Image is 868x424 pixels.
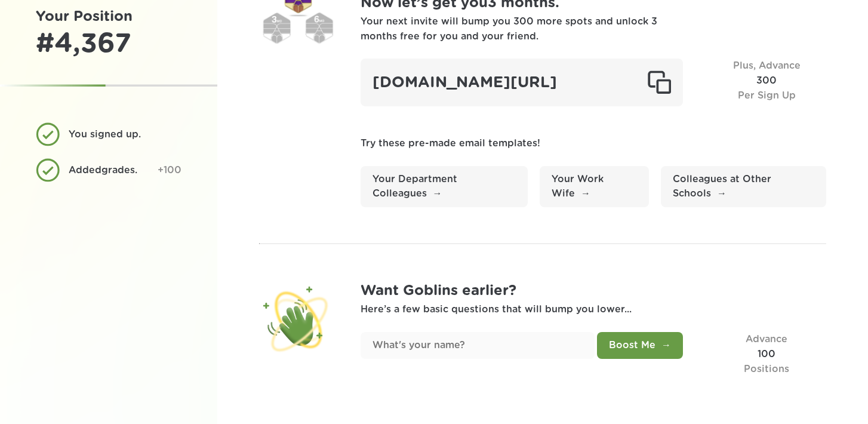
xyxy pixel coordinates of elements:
span: Plus, Advance [733,61,801,70]
div: [DOMAIN_NAME][URL] [361,59,684,106]
button: Boost Me [597,332,683,359]
h1: Your Position [36,6,181,28]
div: 300 [707,59,826,106]
a: Your Department Colleagues [361,166,528,208]
div: Your next invite will bump you 300 more spots and unlock 3 months free for you and your friend. [361,14,659,44]
a: Colleagues at Other Schools [661,166,826,208]
div: +100 [158,163,181,178]
div: # 4,367 [36,28,181,60]
p: Here’s a few basic questions that will bump you lower... [361,302,827,317]
h1: Want Goblins earlier? [361,280,827,302]
div: Added grades . [69,163,149,178]
div: 100 [707,332,826,376]
div: You signed up. [69,127,173,142]
span: Per Sign Up [738,91,796,100]
a: Your Work Wife [540,166,649,208]
p: Try these pre-made email templates! [361,136,827,151]
span: Positions [744,364,789,374]
span: Advance [746,334,787,344]
input: What's your name? [361,332,595,359]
